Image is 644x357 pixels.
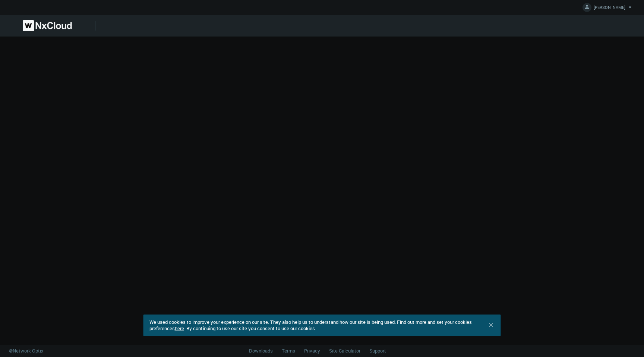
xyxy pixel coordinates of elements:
[369,347,386,354] a: Support
[282,347,295,354] a: Terms
[304,347,320,354] a: Privacy
[13,347,44,354] span: Network Optix
[184,325,316,332] span: . By continuing to use our site you consent to use our cookies.
[329,347,360,354] a: Site Calculator
[149,319,472,332] span: We used cookies to improve your experience on our site. They also help us to understand how our s...
[175,325,184,332] a: here
[594,4,625,13] span: [PERSON_NAME]
[249,347,273,354] a: Downloads
[9,347,44,355] a: ©Network Optix
[23,20,72,31] img: Nx Cloud logo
